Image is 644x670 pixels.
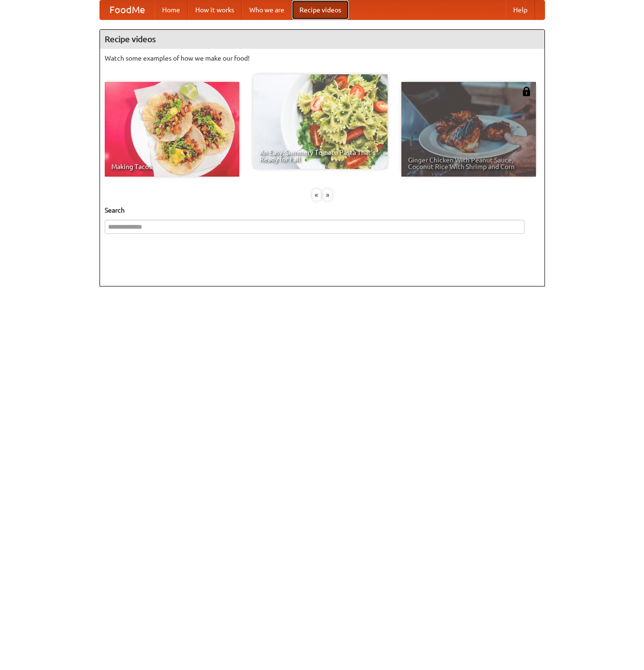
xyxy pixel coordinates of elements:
a: How it works [188,0,242,19]
a: An Easy, Summery Tomato Pasta That's Ready for Fall [253,74,388,169]
a: Who we are [242,0,292,19]
a: Making Tacos [105,82,239,177]
h5: Search [105,205,540,215]
a: Recipe videos [292,0,349,19]
span: Making Tacos [111,163,233,170]
a: Home [154,0,188,19]
a: Help [506,0,535,19]
p: Watch some examples of how we make our food! [105,54,540,63]
div: « [312,189,321,201]
h4: Recipe videos [100,30,544,49]
div: » [323,189,332,201]
a: FoodMe [100,0,154,19]
span: An Easy, Summery Tomato Pasta That's Ready for Fall [260,149,381,162]
img: 483408.png [522,87,531,96]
